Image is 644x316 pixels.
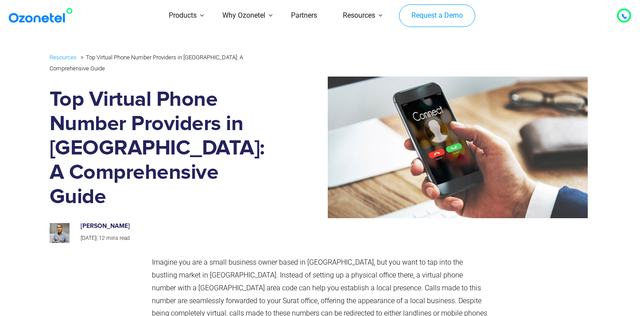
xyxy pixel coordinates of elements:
[81,235,96,241] span: [DATE]
[99,235,105,241] span: 12
[50,223,70,243] img: prashanth-kancherla_avatar-200x200.jpeg
[50,52,243,71] li: Top Virtual Phone Number Providers in [GEOGRAPHIC_DATA]: A Comprehensive Guide
[106,235,130,241] span: mins read
[399,4,475,27] a: Request a Demo
[50,52,77,62] a: Resources
[50,88,277,209] h1: Top Virtual Phone Number Providers in [GEOGRAPHIC_DATA]: A Comprehensive Guide
[81,223,268,230] h6: [PERSON_NAME]
[81,234,268,243] p: |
